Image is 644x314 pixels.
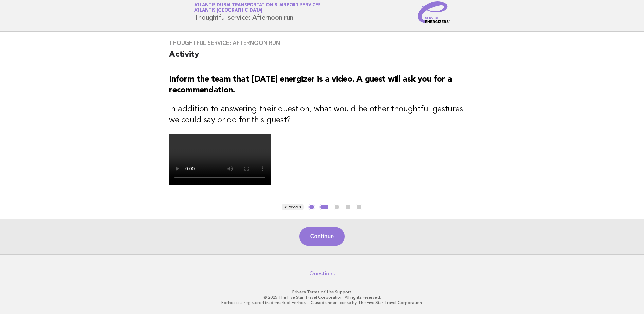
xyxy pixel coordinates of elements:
[114,300,530,306] p: Forbes is a registered trademark of Forbes LLC used under license by The Five Star Travel Corpora...
[292,290,306,294] a: Privacy
[114,289,530,295] p: · ·
[169,75,452,94] strong: Inform the team that [DATE] energizer is a video. A guest will ask you for a recommendation.
[114,295,530,300] p: © 2025 The Five Star Travel Corporation. All rights reserved.
[169,49,475,66] h2: Activity
[319,204,329,210] button: 2
[194,3,321,13] a: Atlantis Dubai Transportation & Airport ServicesAtlantis [GEOGRAPHIC_DATA]
[194,8,263,13] span: Atlantis [GEOGRAPHIC_DATA]
[299,227,345,246] button: Continue
[282,204,304,210] button: < Previous
[194,3,321,21] h1: Thoughtful service: Afternoon run
[309,270,335,277] a: Questions
[418,1,450,23] img: Service Energizers
[335,290,352,294] a: Support
[308,204,315,210] button: 1
[307,290,334,294] a: Terms of Use
[169,40,475,47] h3: Thoughtful service: Afternoon run
[169,104,475,126] h3: In addition to answering their question, what would be other thoughtful gestures we could say or ...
